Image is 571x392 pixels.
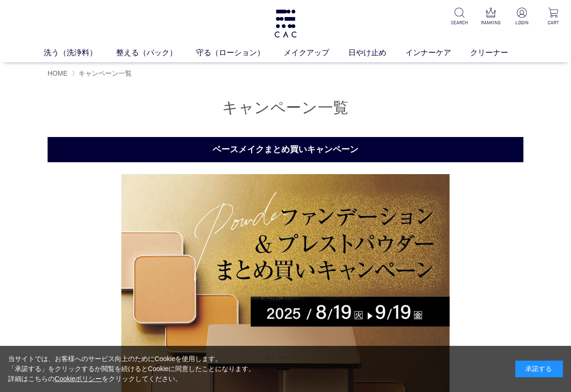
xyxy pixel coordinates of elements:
li: 〉 [72,69,134,78]
a: CART [543,8,563,26]
a: メイクアップ [284,47,348,59]
p: LOGIN [512,19,532,26]
p: CART [543,19,563,26]
a: Cookieポリシー [55,375,102,382]
span: キャンペーン一覧 [79,69,132,77]
img: logo [273,10,298,38]
a: インナーケア [405,47,470,59]
div: 当サイトでは、お客様へのサービス向上のためにCookieを使用します。 「承諾する」をクリックするか閲覧を続けるとCookieに同意したことになります。 詳細はこちらの をクリックしてください。 [8,354,256,384]
p: SEARCH [449,19,469,26]
a: 整える（パック） [116,47,196,59]
h1: キャンペーン一覧 [48,98,523,118]
a: HOME [48,69,68,77]
h2: ベースメイクまとめ買いキャンペーン [48,137,523,162]
a: クリーナー [470,47,527,59]
p: RANKING [481,19,501,26]
a: SEARCH [449,8,469,26]
a: 日やけ止め [348,47,405,59]
a: 洗う（洗浄料） [44,47,116,59]
div: 承諾する [515,361,563,377]
a: 守る（ローション） [196,47,284,59]
a: LOGIN [512,8,532,26]
a: RANKING [481,8,501,26]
